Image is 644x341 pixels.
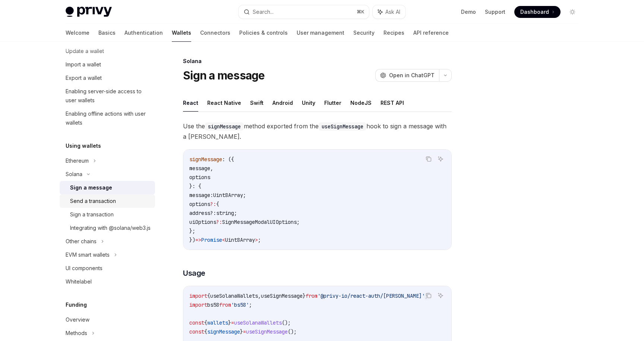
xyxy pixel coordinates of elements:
span: useSignMessage [261,292,303,299]
a: Demo [461,8,476,16]
div: Ethereum [66,156,89,165]
button: Swift [250,94,263,112]
div: Solana [66,170,82,179]
span: uiOptions [189,219,216,225]
span: , [210,165,213,172]
span: options [189,201,210,207]
span: ?: [210,201,216,207]
span: bs58 [207,301,219,308]
span: > [255,237,258,243]
span: from [219,301,231,308]
a: Export a wallet [60,71,155,85]
button: Flutter [324,94,341,112]
span: }: { [189,183,201,190]
span: Open in ChatGPT [389,72,435,79]
div: Enabling server-side access to user wallets [66,87,151,105]
a: Wallets [172,24,191,42]
span: Dashboard [520,8,549,16]
a: Recipes [383,24,404,42]
button: Ask AI [373,5,405,19]
a: Welcome [66,24,89,42]
span: => [195,237,201,243]
button: Ask AI [436,291,445,300]
span: ?: [216,219,222,225]
a: User management [297,24,344,42]
div: Enabling offline actions with user wallets [66,109,151,127]
span: ; [249,301,252,308]
div: Sign a transaction [70,210,114,219]
span: } [228,319,231,326]
span: (); [288,328,297,335]
button: Copy the contents from the code block [424,291,433,300]
span: Usage [183,268,205,278]
span: ; [258,237,261,243]
span: from [306,292,318,299]
span: ⌘ K [357,9,364,15]
div: EVM smart wallets [66,250,110,259]
div: Import a wallet [66,60,101,69]
button: Unity [302,94,315,112]
a: Security [353,24,375,42]
div: Send a transaction [70,197,116,206]
span: '@privy-io/react-auth/[PERSON_NAME]' [318,292,425,299]
button: Search...⌘K [239,5,369,19]
a: Sign a transaction [60,208,155,221]
span: Uint8Array [213,192,243,198]
span: wallets [207,319,228,326]
code: signMessage [205,122,244,131]
img: light logo [66,7,112,17]
div: Methods [66,329,87,338]
span: const [189,319,204,326]
span: ; [234,210,237,216]
a: Import a wallet [60,58,155,71]
div: Sign a message [70,183,112,192]
h5: Using wallets [66,141,101,150]
a: Enabling server-side access to user wallets [60,85,155,107]
span: Uint8Array [225,237,255,243]
button: React [183,94,198,112]
a: Enabling offline actions with user wallets [60,107,155,129]
button: REST API [381,94,404,112]
a: Integrating with @solana/web3.js [60,221,155,235]
span: options [189,174,210,181]
span: { [207,292,210,299]
div: Overview [66,315,89,324]
h5: Funding [66,300,87,309]
span: useSolanaWallets [210,292,258,299]
div: UI components [66,264,102,273]
a: Sign a message [60,181,155,194]
span: import [189,292,207,299]
span: useSolanaWallets [234,319,282,326]
a: UI components [60,262,155,275]
span: (); [282,319,291,326]
a: API reference [413,24,449,42]
span: ; [243,192,246,198]
a: Send a transaction [60,194,155,208]
div: Export a wallet [66,73,102,82]
span: = [231,319,234,326]
div: Other chains [66,237,97,246]
span: message: [189,192,213,198]
a: Authentication [124,24,163,42]
h1: Sign a message [183,69,265,82]
span: : ({ [222,156,234,163]
div: Solana [183,57,452,65]
button: Copy the contents from the code block [424,154,433,164]
a: Basics [98,24,116,42]
span: SignMessageModalUIOptions [222,219,297,225]
span: Promise [201,237,222,243]
a: Whitelabel [60,275,155,288]
span: { [216,201,219,207]
button: Android [272,94,293,112]
span: } [303,292,306,299]
a: Support [485,8,505,16]
span: 'bs58' [231,301,249,308]
span: { [204,328,207,335]
span: , [258,292,261,299]
span: address? [189,210,213,216]
span: Ask AI [385,8,400,16]
span: : [213,210,216,216]
a: Dashboard [514,6,561,18]
span: message [189,165,210,172]
span: ; [297,219,300,225]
